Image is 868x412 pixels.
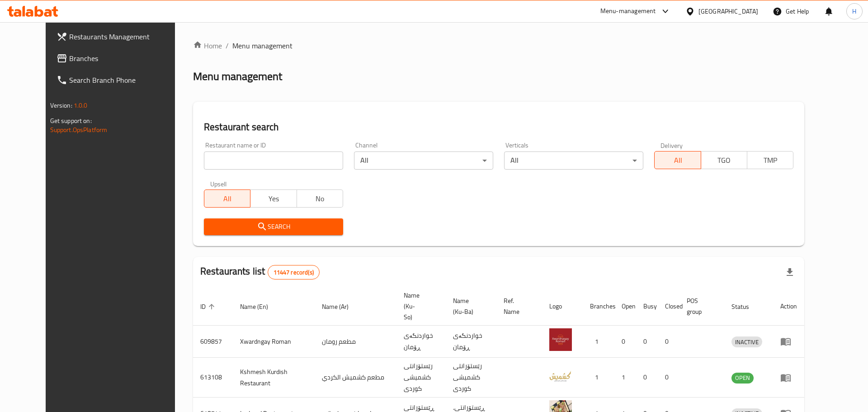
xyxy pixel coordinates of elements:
td: 0 [636,326,658,358]
div: [GEOGRAPHIC_DATA] [698,6,758,16]
span: TGO [705,154,744,167]
span: Version: [50,99,72,111]
td: 0 [636,358,658,398]
td: 613108 [193,358,233,398]
th: Logo [542,287,583,326]
td: مطعم كشميش الكردي [315,358,396,398]
span: TMP [751,154,790,167]
span: All [658,154,697,167]
td: 609857 [193,326,233,358]
button: TMP [747,151,793,169]
span: Name (Ku-So) [404,290,435,322]
a: Branches [49,47,191,69]
span: OPEN [731,373,754,383]
td: رێستۆرانتی کشمیشى كوردى [396,358,446,398]
h2: Menu management [193,69,282,84]
span: 1.0.0 [74,99,88,111]
button: Yes [250,189,297,208]
nav: breadcrumb [193,40,804,51]
td: 0 [658,358,679,398]
button: All [654,151,701,169]
a: Support.OpsPlatform [50,124,108,136]
h2: Restaurants list [200,265,320,279]
button: No [297,189,343,208]
a: Search Branch Phone [49,69,191,91]
span: Restaurants Management [69,31,184,42]
td: 1 [583,358,614,398]
div: Total records count [268,265,320,279]
td: رێستۆرانتی کشمیشى كوردى [446,358,496,398]
th: Branches [583,287,614,326]
li: / [226,40,229,51]
span: Get support on: [50,115,92,127]
td: مطعم رومان [315,326,396,358]
span: No [301,192,340,205]
button: TGO [701,151,747,169]
span: INACTIVE [731,337,762,347]
h2: Restaurant search [204,120,793,134]
div: Export file [779,261,801,283]
button: Search [204,218,343,235]
th: Closed [658,287,679,326]
div: Menu [780,336,797,347]
td: 0 [658,326,679,358]
span: Yes [254,192,293,205]
div: Menu-management [600,6,656,17]
th: Open [614,287,636,326]
span: 11447 record(s) [268,268,319,277]
div: INACTIVE [731,336,762,347]
span: Status [731,301,761,312]
label: Upsell [210,180,227,187]
span: ID [200,301,217,312]
td: Kshmesh Kurdish Restaurant [233,358,315,398]
div: All [354,152,493,170]
span: Search Branch Phone [69,75,184,85]
td: 0 [614,326,636,358]
img: Xwardngay Roman [549,328,572,351]
span: Branches [69,53,184,64]
th: Action [773,287,804,326]
span: Name (Ar) [322,301,360,312]
span: Search [211,221,336,232]
td: 1 [583,326,614,358]
a: Restaurants Management [49,26,191,47]
span: H [852,6,856,16]
img: Kshmesh Kurdish Restaurant [549,365,572,387]
label: Delivery [660,142,683,148]
th: Busy [636,287,658,326]
td: خواردنگەی ڕۆمان [396,326,446,358]
span: POS group [687,295,713,317]
td: Xwardngay Roman [233,326,315,358]
span: Name (En) [240,301,280,312]
span: Name (Ku-Ba) [453,295,486,317]
span: All [208,192,247,205]
input: Search for restaurant name or ID.. [204,152,343,170]
div: All [504,152,643,170]
td: خواردنگەی ڕۆمان [446,326,496,358]
a: Home [193,40,222,51]
div: Menu [780,372,797,383]
span: Ref. Name [504,295,531,317]
td: 1 [614,358,636,398]
button: All [204,189,250,208]
span: Menu management [232,40,292,51]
